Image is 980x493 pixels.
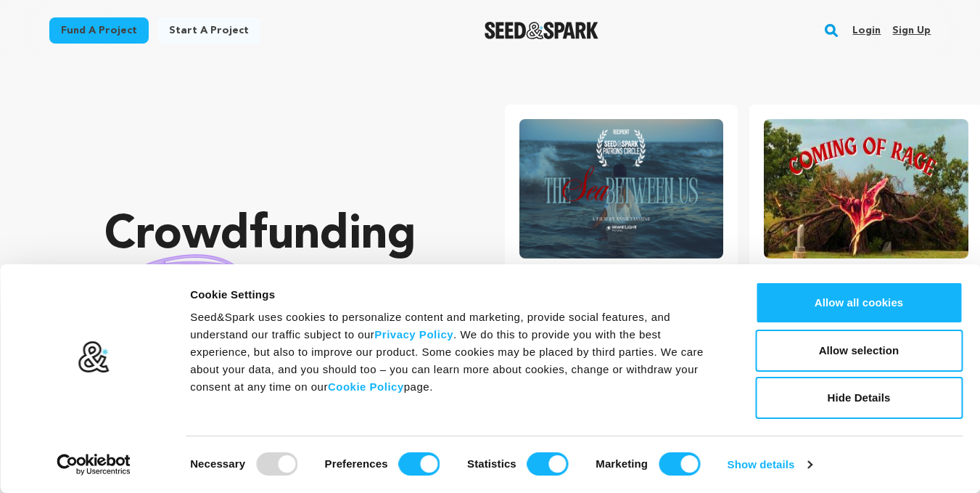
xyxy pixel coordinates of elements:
a: Fund a project [49,17,149,44]
img: hand sketched image [104,254,258,333]
button: Allow all cookies [755,282,963,324]
a: Privacy Policy [374,328,453,341]
a: Sign up [892,19,931,42]
legend: Consent Selection [189,447,190,447]
img: Seed&Spark Logo Dark Mode [485,22,598,39]
strong: Statistics [467,457,516,470]
a: Seed&Spark Homepage [485,22,598,39]
img: Coming of Rage image [764,119,968,258]
button: Allow selection [755,330,963,372]
strong: Marketing [596,457,648,470]
a: Start a project [157,17,260,44]
div: Seed&Spark uses cookies to personalize content and marketing, provide social features, and unders... [190,309,722,396]
strong: Preferences [325,457,388,470]
p: Crowdfunding that . [104,207,447,381]
a: Login [852,19,881,42]
div: Cookie Settings [190,286,722,303]
strong: Necessary [190,457,245,470]
a: Cookie Policy [328,380,404,393]
button: Hide Details [755,377,963,419]
img: The Sea Between Us image [519,119,724,258]
a: Show details [728,454,812,476]
img: logo [78,341,110,374]
a: Usercentrics Cookiebot - opens in a new window [30,454,157,476]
